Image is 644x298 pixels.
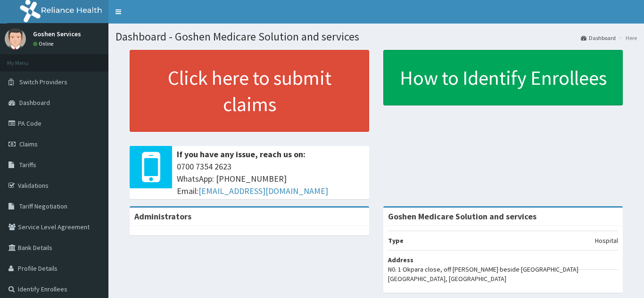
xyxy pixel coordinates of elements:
b: If you have any issue, reach us on: [177,149,305,160]
a: Dashboard [581,34,616,42]
p: Goshen Services [33,31,81,37]
span: Switch Providers [19,78,67,86]
b: Address [388,256,413,264]
b: Type [388,236,404,245]
span: Tariffs [19,161,36,169]
b: Administrators [134,211,191,222]
span: Claims [19,140,38,148]
a: Online [33,40,56,47]
a: Click here to submit claims [130,50,369,132]
span: Dashboard [19,98,50,107]
img: User Image [5,28,26,49]
p: Hospital [595,236,618,245]
strong: Goshen Medicare Solution and services [388,211,537,222]
p: N0. 1 Okpara close, off [PERSON_NAME] beside [GEOGRAPHIC_DATA] [GEOGRAPHIC_DATA], [GEOGRAPHIC_DATA] [388,265,618,283]
span: Tariff Negotiation [19,202,67,210]
a: How to Identify Enrollees [383,50,623,105]
h1: Dashboard - Goshen Medicare Solution and services [116,31,637,43]
a: [EMAIL_ADDRESS][DOMAIN_NAME] [198,185,328,196]
span: 0700 7354 2623 WhatsApp: [PHONE_NUMBER] Email: [177,161,364,197]
li: Here [617,34,637,42]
